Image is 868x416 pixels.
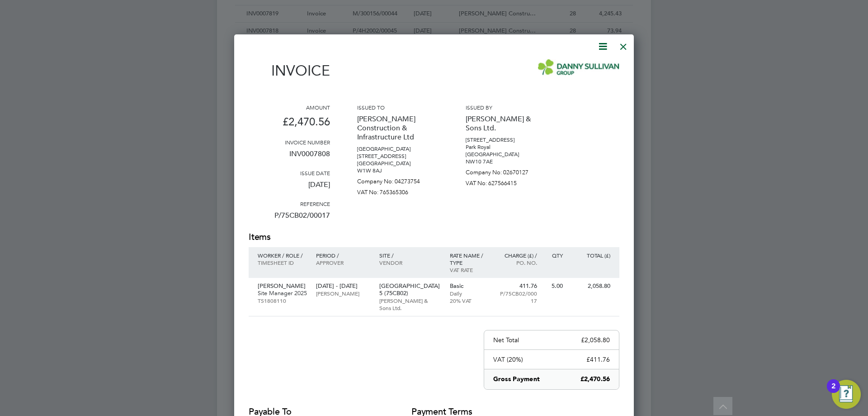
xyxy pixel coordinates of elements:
[379,259,441,266] p: Vendor
[493,336,519,344] p: Net Total
[249,231,619,244] h2: Items
[316,252,370,259] p: Period /
[832,380,861,409] button: Open Resource Center, 2 new notifications
[249,104,330,111] h3: Amount
[466,176,547,187] p: VAT No: 627566415
[258,297,307,304] p: TS1808110
[249,200,330,207] h3: Reference
[450,290,489,297] p: Daily
[249,146,330,169] p: INV0007808
[466,151,547,158] p: [GEOGRAPHIC_DATA]
[493,375,540,384] p: Gross Payment
[466,165,547,176] p: Company No: 02670127
[450,252,489,266] p: Rate name / type
[572,282,610,290] p: 2,058.80
[357,145,439,153] p: [GEOGRAPHIC_DATA]
[379,297,441,311] p: [PERSON_NAME] & Sons Ltd.
[357,174,439,185] p: Company No: 04273754
[493,355,523,363] p: VAT (20%)
[249,207,330,231] p: P/75CB02/00017
[316,259,370,266] p: Approver
[357,160,439,167] p: [GEOGRAPHIC_DATA]
[450,297,489,304] p: 20% VAT
[357,111,439,145] p: [PERSON_NAME] Construction & Infrastructure Ltd
[357,153,439,160] p: [STREET_ADDRESS]
[258,290,307,297] p: Site Manager 2025
[831,386,835,398] div: 2
[316,282,370,290] p: [DATE] - [DATE]
[498,282,537,290] p: 411.76
[466,136,547,143] p: [STREET_ADDRESS]
[357,185,439,196] p: VAT No: 765365306
[258,282,307,290] p: [PERSON_NAME]
[258,259,307,266] p: Timesheet ID
[249,62,330,79] h1: Invoice
[538,59,619,76] img: dannysullivan-logo-remittance.png
[466,104,547,111] h3: Issued by
[357,104,439,111] h3: Issued to
[580,375,610,384] p: £2,470.56
[498,290,537,304] p: P/75CB02/00017
[498,259,537,266] p: Po. No.
[586,355,610,363] p: £411.76
[249,169,330,177] h3: Issue date
[258,252,307,259] p: Worker / Role /
[249,111,330,139] p: £2,470.56
[249,177,330,200] p: [DATE]
[450,282,489,290] p: Basic
[379,252,441,259] p: Site /
[498,252,537,259] p: Charge (£) /
[316,290,370,297] p: [PERSON_NAME]
[546,282,563,290] p: 5.00
[357,167,439,174] p: W1W 8AJ
[249,139,330,146] h3: Invoice number
[572,252,610,259] p: Total (£)
[466,143,547,151] p: Park Royal
[581,336,610,344] p: £2,058.80
[466,158,547,165] p: NW10 7AE
[466,111,547,136] p: [PERSON_NAME] & Sons Ltd.
[546,252,563,259] p: QTY
[450,266,489,273] p: VAT rate
[379,282,441,297] p: [GEOGRAPHIC_DATA] 5 (75CB02)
